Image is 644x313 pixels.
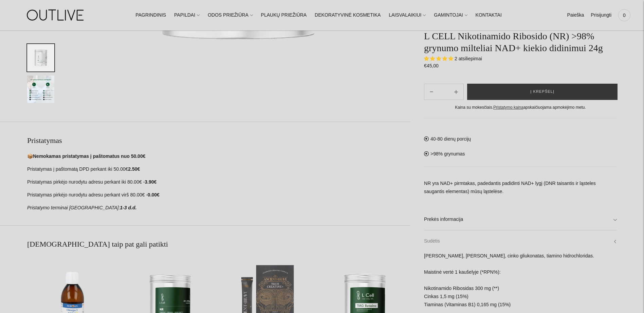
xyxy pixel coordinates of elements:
[33,153,145,159] strong: Nemokamas pristatymas į paštomatus nuo 50.00€
[620,11,629,20] span: 0
[315,8,381,23] a: DEKORATYVINĖ KOSMETIKA
[449,84,463,100] button: Subtract product quantity
[618,8,630,23] a: 0
[439,87,449,97] input: Product quantity
[27,165,410,173] p: Pristatymas į paštomatą DPD perkant iki 50.00€
[424,104,617,111] div: Kaina su mokesčiais. apskaičiuojama apmokėjimo metu.
[455,56,482,61] span: 2 atsiliepimai
[27,178,410,186] p: Pristatymas pirkėjo nurodytu adresu perkant iki 80.00€ -
[424,180,617,204] p: NR yra NAD+ pirmtakas, padedantis padidinti NAD+ lygį (DNR taisantis ir ląsteles saugantis elemen...
[27,152,410,161] p: 📦
[530,89,554,96] span: Į krepšelį
[567,8,584,23] a: Paieška
[174,8,200,23] a: PAPILDAI
[424,84,439,100] button: Add product quantity
[476,8,502,23] a: KONTAKTAI
[14,3,98,27] img: OUTLIVE
[27,191,410,199] p: Pristatymas pirkėjo nurodytu adresu perkant virš 80.00€ -
[424,30,617,54] h1: L CELL Nikotinamido Ribosido (NR) >98% grynumo milteliai NAD+ kiekio didinimui 24g
[27,76,54,103] button: Translation missing: en.general.accessibility.image_thumbail
[128,166,140,172] strong: 2.50€
[27,135,410,146] h2: Pristatymas
[27,239,410,249] h2: [DEMOGRAPHIC_DATA] taip pat gali patikti
[148,192,160,197] strong: 0.00€
[424,231,617,252] a: Sudėtis
[120,205,136,210] strong: 1-3 d.d.
[27,205,120,210] em: Pristatymo terminai [GEOGRAPHIC_DATA]:
[135,8,166,23] a: PAGRINDINIS
[467,84,618,100] button: Į krepšelį
[389,8,426,23] a: LAISVALAIKIUI
[145,179,157,185] strong: 3.90€
[261,8,307,23] a: PLAUKŲ PRIEŽIŪRA
[27,44,54,71] button: Translation missing: en.general.accessibility.image_thumbail
[424,209,617,230] a: Prekės informacija
[493,105,523,110] a: Pristatymo kaina
[434,8,467,23] a: GAMINTOJAI
[424,63,439,69] span: €45,00
[591,8,611,23] a: Prisijungti
[208,8,253,23] a: ODOS PRIEŽIŪRA
[424,56,455,61] span: 5.00 stars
